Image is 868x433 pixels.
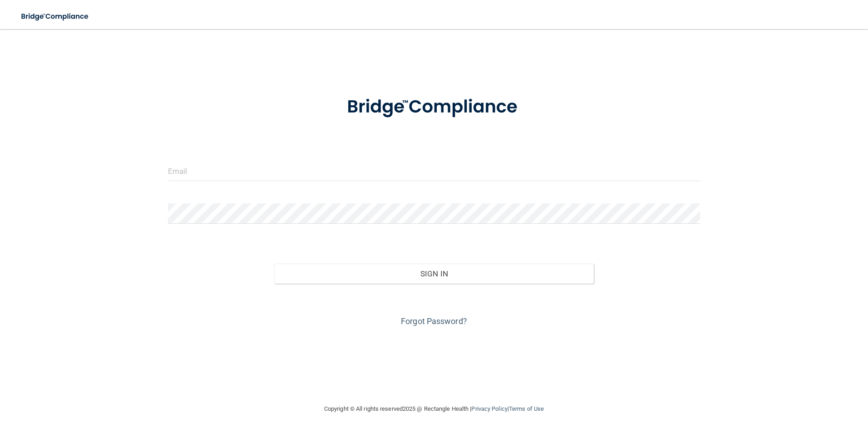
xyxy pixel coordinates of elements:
[168,161,700,181] input: Email
[274,264,594,284] button: Sign In
[328,84,540,131] img: bridge_compliance_login_screen.278c3ca4.svg
[401,316,467,326] a: Forgot Password?
[14,7,97,26] img: bridge_compliance_login_screen.278c3ca4.svg
[509,405,544,412] a: Terms of Use
[268,394,600,423] div: Copyright © All rights reserved 2025 @ Rectangle Health | |
[471,405,507,412] a: Privacy Policy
